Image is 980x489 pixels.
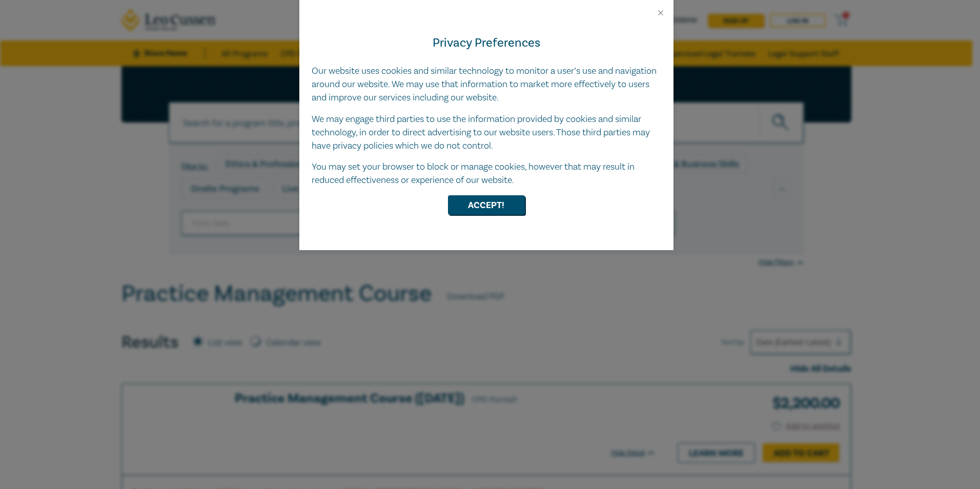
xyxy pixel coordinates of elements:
[448,195,525,215] button: Accept!
[312,34,661,52] h4: Privacy Preferences
[312,65,661,105] p: Our website uses cookies and similar technology to monitor a user’s use and navigation around our...
[312,113,661,153] p: We may engage third parties to use the information provided by cookies and similar technology, in...
[656,8,665,17] button: Close
[312,160,661,187] p: You may set your browser to block or manage cookies, however that may result in reduced effective...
